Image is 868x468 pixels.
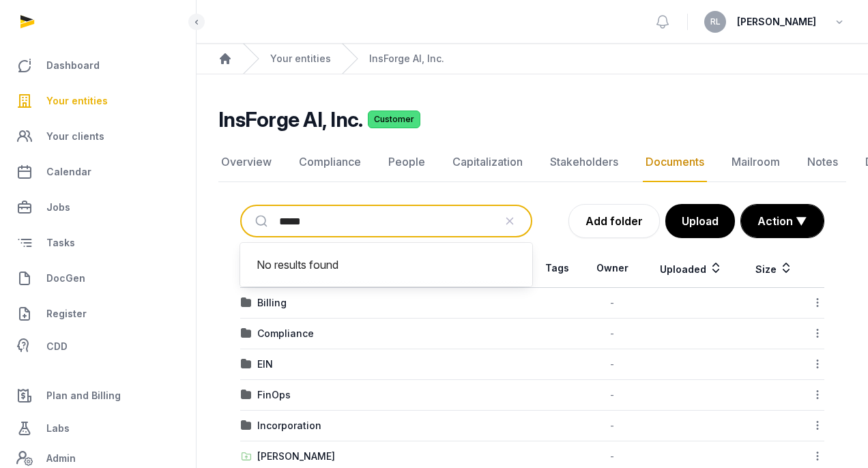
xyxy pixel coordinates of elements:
a: Mailroom [729,143,783,182]
div: FinOps [257,388,291,402]
a: Capitalization [450,143,525,182]
td: - [582,288,642,319]
span: Dashboard [46,57,100,74]
a: Dashboard [11,49,185,82]
nav: Tabs [218,143,846,182]
th: Owner [582,249,642,288]
img: folder.svg [241,359,252,370]
a: Your entities [11,85,185,117]
div: Billing [257,296,287,310]
span: Plan and Billing [46,387,121,404]
span: CDD [46,338,68,355]
a: Jobs [11,191,185,224]
img: folder.svg [241,297,252,308]
button: RL [704,11,726,33]
a: Calendar [11,156,185,188]
a: CDD [11,333,185,360]
nav: Breadcrumb [197,44,868,74]
button: Submit [247,206,279,236]
th: Tags [532,249,582,288]
img: folder.svg [241,390,252,400]
span: DocGen [46,270,85,287]
span: RL [710,18,721,26]
div: Incorporation [257,419,321,433]
a: Your entities [270,52,331,65]
img: folder.svg [241,328,252,339]
button: Upload [665,204,735,238]
a: Your clients [11,120,185,153]
span: Labs [46,420,70,437]
a: Compliance [296,143,364,182]
span: Customer [368,111,420,128]
a: Plan and Billing [11,379,185,412]
span: Jobs [46,199,70,216]
div: [PERSON_NAME] [257,450,335,463]
a: InsForge AI, Inc. [369,52,444,65]
a: People [386,143,428,182]
div: Compliance [257,327,314,340]
a: Add folder [568,204,660,238]
span: Calendar [46,164,91,180]
a: Labs [11,412,185,445]
a: Notes [805,143,841,182]
h2: InsForge AI, Inc. [218,107,362,132]
th: Size [740,249,807,288]
td: - [582,411,642,441]
span: Register [46,306,87,322]
img: folder.svg [241,420,252,431]
a: Tasks [11,226,185,259]
a: Stakeholders [547,143,621,182]
th: Uploaded [642,249,740,288]
span: [PERSON_NAME] [737,14,816,30]
span: Your clients [46,128,104,145]
div: No results found [246,248,527,281]
a: Register [11,297,185,330]
a: Documents [643,143,707,182]
td: - [582,319,642,349]
span: Admin [46,450,76,467]
img: folder-upload.svg [241,451,252,462]
td: - [582,349,642,380]
span: Your entities [46,93,108,109]
button: Clear [494,206,525,236]
span: Tasks [46,235,75,251]
div: EIN [257,357,273,371]
button: Action ▼ [741,205,824,237]
td: - [582,380,642,411]
a: DocGen [11,262,185,295]
a: Overview [218,143,274,182]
